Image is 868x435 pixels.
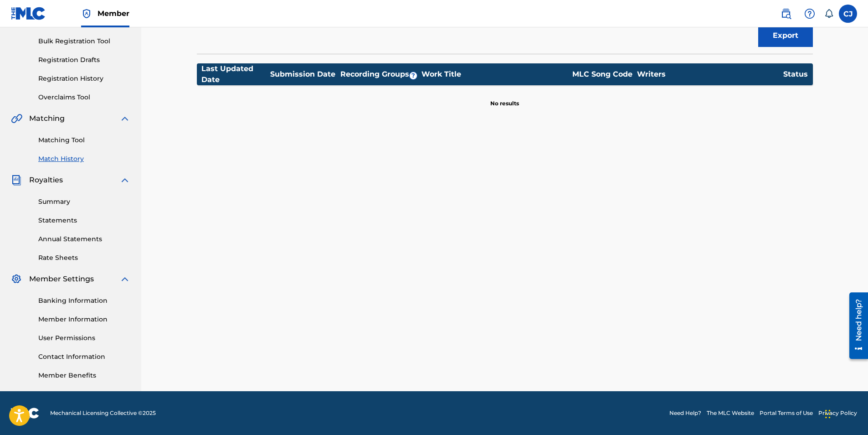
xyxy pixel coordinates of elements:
a: Registration History [38,74,130,83]
img: expand [119,274,130,285]
img: help [804,8,815,19]
a: Contact Information [38,352,130,362]
img: expand [119,113,130,124]
div: Drag [825,400,831,428]
div: User Menu [839,5,857,23]
div: Notifications [824,9,833,18]
a: Portal Terms of Use [760,409,813,417]
iframe: Resource Center [842,289,868,362]
img: Member Settings [11,274,22,285]
a: Member Information [38,315,130,324]
div: Help [801,5,819,23]
div: Recording Groups [339,69,421,80]
img: Matching [11,113,22,124]
a: Public Search [777,5,795,23]
a: User Permissions [38,333,130,343]
img: logo [11,408,39,419]
div: Submission Date [270,69,339,80]
div: Work Title [421,69,567,80]
span: Mechanical Licensing Collective © 2025 [50,409,156,417]
a: Banking Information [38,296,130,306]
a: Annual Statements [38,234,130,244]
a: The MLC Website [707,409,754,417]
div: MLC Song Code [568,69,637,80]
button: Export [758,24,813,47]
iframe: Chat Widget [822,391,868,435]
span: Royalties [29,175,63,186]
img: Royalties [11,175,22,186]
span: Member Settings [29,274,94,285]
img: Top Rightsholder [81,8,92,19]
img: expand [119,175,130,186]
a: Match History [38,154,130,164]
span: ? [410,72,417,79]
a: Bulk Registration Tool [38,36,130,46]
p: No results [490,88,519,108]
a: Rate Sheets [38,253,130,263]
a: Matching Tool [38,135,130,145]
span: Matching [29,113,65,124]
div: Last Updated Date [201,63,270,85]
div: Status [783,69,808,80]
a: Registration Drafts [38,55,130,65]
a: Member Benefits [38,371,130,380]
a: Need Help? [669,409,701,417]
img: search [781,8,791,19]
div: Writers [637,69,783,80]
img: MLC Logo [11,7,46,20]
a: Overclaims Tool [38,93,130,102]
a: Privacy Policy [818,409,857,417]
a: Summary [38,197,130,207]
a: Statements [38,216,130,225]
span: Member [98,8,129,19]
